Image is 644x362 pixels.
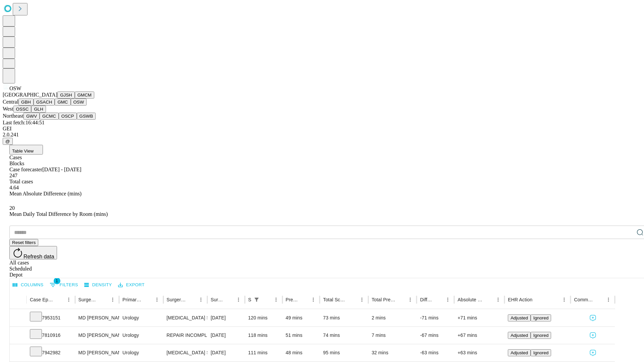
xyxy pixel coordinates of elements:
div: Absolute Difference [458,297,483,302]
button: Sort [262,295,271,304]
button: Expand [13,312,23,324]
span: Adjusted [511,350,528,355]
div: 7942982 [30,344,72,361]
button: Expand [13,347,23,359]
span: Adjusted [511,315,528,320]
span: Ignored [533,350,548,355]
span: Mean Daily Total Difference by Room (mins) [9,211,108,217]
button: Export [116,280,146,290]
div: -67 mins [420,327,451,344]
div: Predicted In Room Duration [286,297,299,302]
button: GBH [18,99,34,106]
button: GJSH [57,92,75,99]
div: [DATE] [211,309,241,326]
button: Reset filters [9,239,38,246]
span: Ignored [533,333,548,338]
div: -71 mins [420,309,451,326]
div: Total Scheduled Duration [323,297,347,302]
span: Case forecaster [9,167,42,172]
span: 20 [9,205,15,211]
span: Central [3,99,18,105]
div: 1 active filter [252,295,261,304]
div: [MEDICAL_DATA] SURGICAL [167,344,204,361]
button: Sort [533,295,542,304]
button: GCMC [40,113,59,120]
div: 2.0.241 [3,132,641,138]
div: 48 mins [286,344,317,361]
button: Show filters [48,280,80,290]
button: Adjusted [508,314,531,321]
button: Menu [309,295,318,304]
div: Scheduled In Room Duration [248,297,251,302]
button: Adjusted [508,332,531,339]
span: [GEOGRAPHIC_DATA] [3,92,57,98]
button: Show filters [252,295,261,304]
div: [MEDICAL_DATA] SURGICAL [167,309,204,326]
button: Menu [196,295,206,304]
div: [DATE] [211,327,241,344]
button: Sort [594,295,604,304]
button: Menu [152,295,162,304]
button: Select columns [11,280,45,290]
button: Menu [271,295,281,304]
div: Urology [122,344,160,361]
span: Last fetch: 16:44:51 [3,120,45,125]
div: 7953151 [30,309,72,326]
div: 7 mins [372,327,414,344]
div: 7810916 [30,327,72,344]
button: Table View [9,145,43,155]
span: [DATE] - [DATE] [42,167,81,172]
div: MD [PERSON_NAME] [PERSON_NAME] Md [78,327,116,344]
div: Surgery Date [211,297,224,302]
div: MD [PERSON_NAME] [PERSON_NAME] Md [78,344,116,361]
button: Expand [13,330,23,342]
button: Menu [559,295,569,304]
span: Table View [12,148,34,154]
button: GMCM [75,92,94,99]
div: Difference [420,297,433,302]
div: 120 mins [248,309,279,326]
button: GSACH [34,99,55,106]
div: EHR Action [508,297,532,302]
div: Case Epic Id [30,297,54,302]
button: Sort [187,295,196,304]
span: OSW [9,85,21,91]
span: West [3,106,13,112]
div: Surgery Name [167,297,186,302]
button: GSWB [77,113,96,120]
button: OSW [71,99,87,106]
button: Ignored [531,314,551,321]
div: 73 mins [323,309,365,326]
button: Menu [493,295,503,304]
div: REPAIR INCOMPLETE [MEDICAL_DATA] [167,327,204,344]
button: Sort [99,295,108,304]
div: [DATE] [211,344,241,361]
button: Menu [64,295,73,304]
button: GLH [31,106,46,113]
div: 111 mins [248,344,279,361]
button: Sort [224,295,234,304]
div: 51 mins [286,327,317,344]
button: Menu [234,295,243,304]
div: 74 mins [323,327,365,344]
button: @ [3,138,13,145]
button: Menu [357,295,367,304]
div: Comments [574,297,593,302]
button: Menu [604,295,613,304]
div: 49 mins [286,309,317,326]
button: Sort [348,295,357,304]
div: Primary Service [122,297,142,302]
button: Sort [434,295,443,304]
div: MD [PERSON_NAME] [PERSON_NAME] Md [78,309,116,326]
button: Sort [396,295,406,304]
button: Adjusted [508,349,531,356]
button: Refresh data [9,246,57,259]
div: +67 mins [458,327,501,344]
span: Northeast [3,113,23,119]
span: Adjusted [511,333,528,338]
button: Menu [443,295,452,304]
div: 118 mins [248,327,279,344]
div: +71 mins [458,309,501,326]
div: Total Predicted Duration [372,297,396,302]
span: @ [5,139,10,144]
